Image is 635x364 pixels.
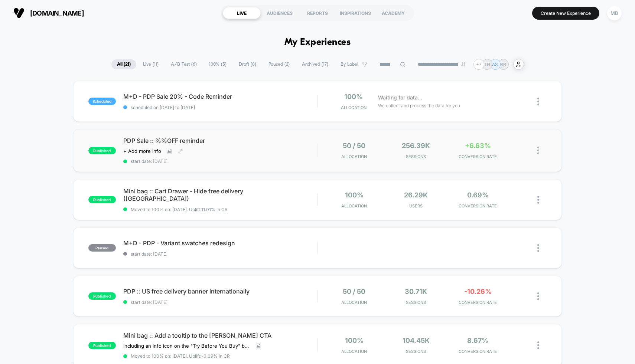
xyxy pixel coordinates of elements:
span: PDP Sale :: %%OFF reminder [123,137,317,144]
span: scheduled [88,98,116,105]
span: 100% ( 5 ) [203,59,232,69]
div: MB [607,6,622,20]
span: Allocation [341,300,367,305]
p: TH [484,62,490,67]
span: +6.63% [465,142,491,150]
span: M+D - PDP - Variant swatches redesign [123,239,317,247]
span: start date: [DATE] [123,251,317,257]
span: Moved to 100% on: [DATE] . Uplift: -0.09% in CR [131,353,230,359]
span: By Label [341,62,358,67]
span: CONVERSION RATE [449,300,507,305]
button: MB [605,6,624,21]
img: close [537,196,539,204]
span: 256.39k [402,142,430,150]
span: A/B Test ( 6 ) [165,59,202,69]
img: close [537,341,539,349]
span: Allocation [341,203,367,209]
span: Allocation [341,105,367,110]
div: INSPIRATIONS [336,7,374,19]
span: 0.69% [467,191,489,199]
span: Allocation [341,154,367,159]
span: -10.26% [464,288,492,295]
span: CONVERSION RATE [449,349,507,354]
span: start date: [DATE] [123,299,317,305]
span: 50 / 50 [343,288,365,295]
span: Allocation [341,349,367,354]
span: Mini bag :: Add a tooltip to the [PERSON_NAME] CTA [123,332,317,339]
span: 100% [344,93,363,101]
img: close [537,292,539,300]
img: end [461,62,466,66]
span: M+D - PDP Sale 20% - Code Reminder [123,93,317,100]
span: 100% [345,191,364,199]
span: paused [88,244,116,252]
button: [DOMAIN_NAME] [11,7,86,19]
span: 26.29k [404,191,428,199]
span: published [88,196,116,203]
img: close [537,98,539,105]
span: 30.71k [405,288,427,295]
span: + Add more info [123,148,161,154]
h1: My Experiences [284,37,351,48]
img: Visually logo [13,7,25,19]
span: CONVERSION RATE [449,203,507,209]
span: PDP :: US free delivery banner internationally [123,288,317,295]
button: Create New Experience [532,7,599,20]
span: Moved to 100% on: [DATE] . Uplift: 11.01% in CR [131,207,228,212]
span: CONVERSION RATE [449,154,507,159]
span: start date: [DATE] [123,158,317,164]
span: Paused ( 2 ) [263,59,295,69]
span: We collect and process the data for you [378,102,460,109]
div: REPORTS [299,7,336,19]
div: LIVE [223,7,261,19]
span: Mini bag :: Cart Drawer - Hide free delivery ([GEOGRAPHIC_DATA]) [123,187,317,202]
div: ACADEMY [374,7,412,19]
span: published [88,342,116,349]
span: scheduled on [DATE] to [DATE] [123,105,317,110]
span: published [88,292,116,300]
p: BB [500,62,506,67]
span: All ( 21 ) [111,59,136,69]
span: Draft ( 8 ) [233,59,262,69]
p: AS [492,62,498,67]
img: close [537,147,539,154]
span: 104.45k [403,337,430,344]
span: Live ( 11 ) [137,59,164,69]
span: 8.67% [467,337,488,344]
img: close [537,244,539,252]
span: Sessions [387,154,445,159]
span: Including an info icon on the "Try Before You Buy" button [123,343,250,349]
span: 50 / 50 [343,142,365,150]
div: + 7 [473,59,484,70]
span: 100% [345,337,364,344]
span: Archived ( 17 ) [296,59,334,69]
span: Sessions [387,300,445,305]
span: Waiting for data... [378,94,422,102]
div: AUDIENCES [261,7,299,19]
span: [DOMAIN_NAME] [30,9,84,17]
span: published [88,147,116,154]
span: Users [387,203,445,209]
span: Sessions [387,349,445,354]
